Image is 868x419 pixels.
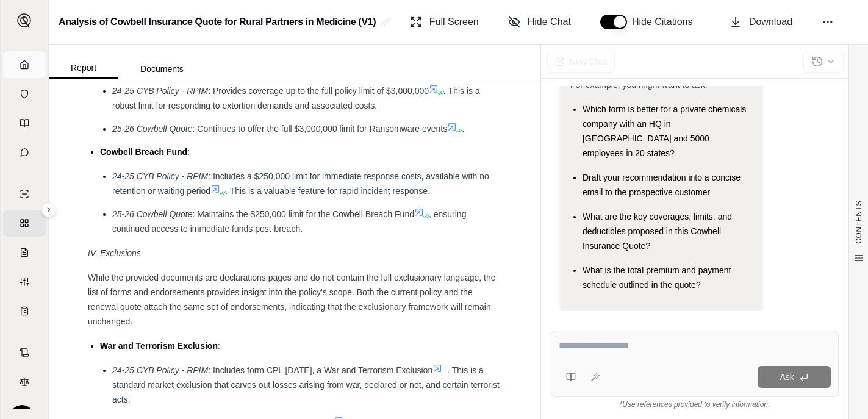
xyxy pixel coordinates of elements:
h2: Analysis of Cowbell Insurance Quote for Rural Partners in Medicine (V1) [59,11,376,33]
span: : [218,341,220,351]
span: While the provided documents are declarations pages and do not contain the full exclusionary lang... [88,273,496,326]
button: Expand sidebar [12,9,37,33]
a: Chat [3,139,46,166]
button: Ask [758,366,831,388]
img: Expand sidebar [17,13,32,28]
span: CONTENTS [854,201,864,244]
a: Contract Analysis [3,339,46,366]
a: Claim Coverage [3,239,46,266]
span: Which form is better for a private chemicals company with an HQ in [GEOGRAPHIC_DATA] and 5000 emp... [583,104,746,158]
span: . This is a robust limit for responding to extortion demands and associated costs. [112,86,480,110]
button: Hide Chat [503,10,576,34]
span: Download [749,15,792,29]
span: 24-25 CYB Policy - RPIM [112,86,208,96]
span: : Provides coverage up to the full policy limit of $3,000,000 [208,86,429,96]
span: : Includes form CPL [DATE], a War and Terrorism Exclusion [208,365,432,375]
span: 24-25 CYB Policy - RPIM [112,171,208,181]
a: Custom Report [3,268,46,295]
span: : Includes a $250,000 limit for immediate response costs, available with no retention or waiting ... [112,171,489,196]
a: Coverage Table [3,298,46,324]
button: Expand sidebar [41,202,56,217]
button: Report [49,58,118,79]
span: What is the total premium and payment schedule outlined in the quote? [583,265,731,290]
span: : [187,147,190,157]
span: Ask [780,372,794,382]
span: . [462,124,464,134]
span: . This is a valuable feature for rapid incident response. [225,186,430,196]
a: Documents Vault [3,81,46,107]
span: Cowbell Breach Fund [100,147,187,157]
span: 25-26 Cowbell Quote [112,124,193,134]
button: Documents [118,59,206,79]
span: War and Terrorism Exclusion [100,341,218,351]
span: 24-25 CYB Policy - RPIM [112,365,208,375]
button: Full Screen [405,10,484,34]
em: IV. Exclusions [88,248,141,258]
span: : Continues to offer the full $3,000,000 limit for Ransomware events [193,124,448,134]
span: Hide Citations [632,15,700,29]
a: Prompt Library [3,110,46,137]
span: : Maintains the $250,000 limit for the Cowbell Breach Fund [193,209,414,219]
a: Single Policy [3,181,46,207]
a: Policy Comparisons [3,210,46,237]
span: Hide Chat [528,15,571,29]
span: Draft your recommendation into a concise email to the prospective customer [583,173,741,197]
button: Download [725,10,797,34]
span: . This is a standard market exclusion that carves out losses arising from war, declared or not, a... [112,365,500,404]
a: Home [3,51,46,78]
span: 25-26 Cowbell Quote [112,209,193,219]
span: Full Screen [429,15,479,29]
a: Legal Search Engine [3,368,46,395]
span: What are the key coverages, limits, and deductibles proposed in this Cowbell Insurance Quote? [583,212,732,251]
div: *Use references provided to verify information. [551,397,839,409]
